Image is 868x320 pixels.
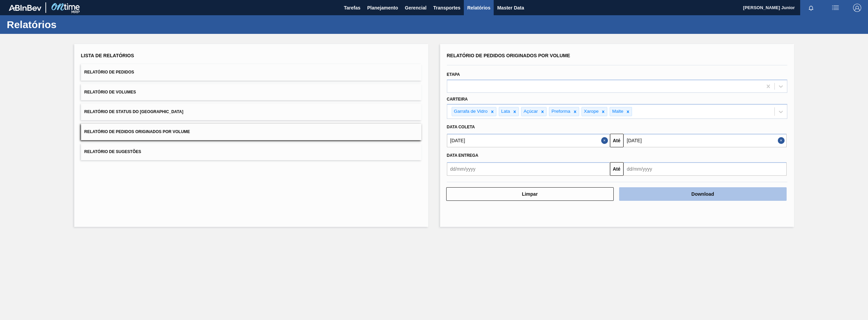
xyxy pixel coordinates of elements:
span: Relatório de Status do [GEOGRAPHIC_DATA] [84,109,183,114]
div: Malte [610,107,624,116]
span: Tarefas [344,4,360,12]
button: Até [610,134,624,147]
button: Close [778,134,787,147]
input: dd/mm/yyyy [447,134,610,147]
span: Gerencial [405,4,427,12]
span: Planejamento [367,4,398,12]
button: Close [601,134,610,147]
button: Relatório de Status do [GEOGRAPHIC_DATA] [81,104,421,120]
button: Relatório de Pedidos [81,64,421,81]
button: Limpar [446,187,614,201]
span: Relatório de Pedidos Originados por Volume [447,53,570,58]
span: Relatório de Pedidos [84,70,134,74]
span: Relatório de Sugestões [84,149,141,154]
button: Relatório de Sugestões [81,144,421,160]
span: Relatório de Volumes [84,90,136,94]
span: Master Data [497,4,524,12]
button: Notificações [800,3,822,13]
div: Garrafa de Vidro [452,107,489,116]
div: Lata [499,107,511,116]
label: Etapa [447,72,460,77]
span: Data coleta [447,125,475,129]
div: Açúcar [521,107,539,116]
img: userActions [831,4,840,12]
img: Logout [853,4,861,12]
button: Download [619,187,787,201]
span: Lista de Relatórios [81,53,134,58]
button: Até [610,162,624,176]
h1: Relatórios [7,21,127,28]
button: Relatório de Volumes [81,84,421,101]
input: dd/mm/yyyy [624,134,787,147]
span: Relatórios [467,4,490,12]
input: dd/mm/yyyy [447,162,610,176]
div: Preforma [549,107,571,116]
button: Relatório de Pedidos Originados por Volume [81,124,421,140]
input: dd/mm/yyyy [624,162,787,176]
img: TNhmsLtSVTkK8tSr43FrP2fwEKptu5GPRR3wAAAABJRU5ErkJggg== [9,5,41,11]
span: Relatório de Pedidos Originados por Volume [84,129,190,134]
span: Data entrega [447,153,478,158]
div: Xarope [582,107,600,116]
label: Carteira [447,97,468,102]
span: Transportes [433,4,460,12]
